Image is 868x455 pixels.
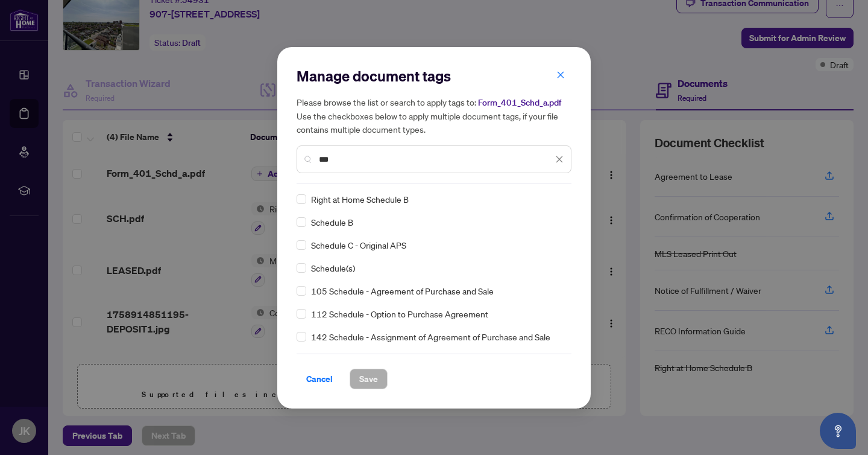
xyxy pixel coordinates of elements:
[297,369,342,389] button: Cancel
[311,307,488,320] span: 112 Schedule - Option to Purchase Agreement
[311,330,550,343] span: 142 Schedule - Assignment of Agreement of Purchase and Sale
[311,238,406,252] span: Schedule C - Original APS
[311,192,409,206] span: Right at Home Schedule B
[350,369,388,389] button: Save
[311,215,353,229] span: Schedule B
[478,97,561,108] span: Form_401_Schd_a.pdf
[820,413,856,449] button: Open asap
[297,95,571,136] h5: Please browse the list or search to apply tags to: Use the checkboxes below to apply multiple doc...
[311,261,355,275] span: Schedule(s)
[556,71,565,79] span: close
[555,155,564,164] span: close
[306,369,333,389] span: Cancel
[297,66,571,86] h2: Manage document tags
[311,284,494,297] span: 105 Schedule - Agreement of Purchase and Sale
